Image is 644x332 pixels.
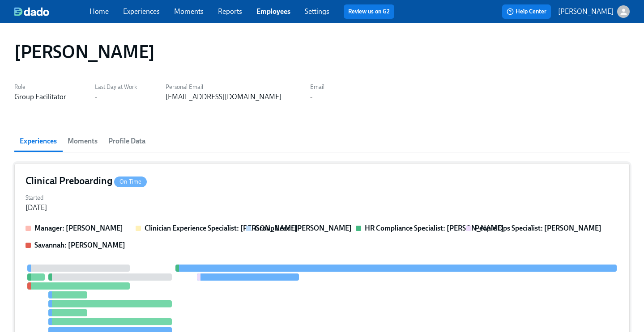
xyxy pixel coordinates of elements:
[174,7,204,16] a: Moments
[348,7,390,16] a: Review us on G2
[108,135,145,147] span: Profile Data
[145,224,298,232] strong: Clinician Experience Specialist: [PERSON_NAME]
[256,7,290,16] a: Employees
[123,7,160,16] a: Experiences
[502,4,551,19] button: Help Center
[34,224,123,232] strong: Manager: [PERSON_NAME]
[14,7,49,16] img: dado
[166,82,281,92] label: Personal Email
[310,92,312,102] div: -
[507,7,546,16] span: Help Center
[90,7,109,16] a: Home
[218,7,242,16] a: Reports
[475,224,601,232] strong: People Ops Specialist: [PERSON_NAME]
[255,224,352,232] strong: Group Lead: [PERSON_NAME]
[14,92,66,102] div: Group Facilitator
[26,203,47,213] div: [DATE]
[26,193,47,203] label: Started
[14,7,90,16] a: dado
[20,135,57,147] span: Experiences
[310,82,324,92] label: Email
[68,135,98,147] span: Moments
[26,174,147,188] h4: Clinical Preboarding
[14,41,155,63] h1: [PERSON_NAME]
[365,224,504,232] strong: HR Compliance Specialist: [PERSON_NAME]
[344,4,394,19] button: Review us on G2
[14,82,66,92] label: Role
[558,5,630,18] button: [PERSON_NAME]
[114,178,147,185] span: On Time
[34,241,125,249] strong: Savannah: [PERSON_NAME]
[95,92,97,102] div: -
[166,92,281,102] div: [EMAIL_ADDRESS][DOMAIN_NAME]
[95,82,137,92] label: Last Day at Work
[305,7,329,16] a: Settings
[558,7,614,17] p: [PERSON_NAME]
